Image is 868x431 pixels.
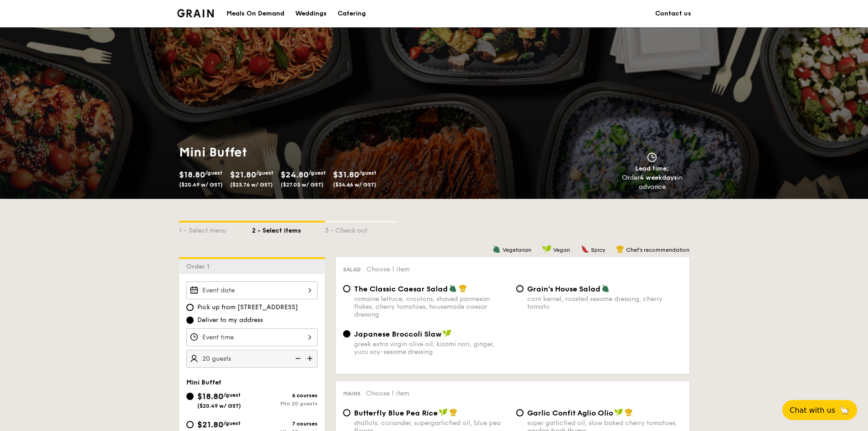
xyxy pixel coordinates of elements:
[354,340,509,356] div: greek extra virgin olive oil, kizami nori, ginger, yuzu soy-sesame dressing
[354,295,509,318] div: romaine lettuce, croutons, shaved parmesan flakes, cherry tomatoes, housemade caesar dressing
[333,182,376,188] span: ($34.66 w/ GST)
[343,266,361,273] span: Salad
[281,182,324,188] span: ($27.03 w/ GST)
[616,245,624,253] img: icon-chef-hat.a58ddaea.svg
[516,409,524,416] input: Garlic Confit Aglio Oliosuper garlicfied oil, slow baked cherry tomatoes, garden fresh thyme
[343,390,360,397] span: Mains
[308,170,326,176] span: /guest
[252,392,318,399] div: 6 courses
[516,285,524,292] input: Grain's House Saladcorn kernel, roasted sesame dressing, cherry tomato
[354,409,438,417] span: Butterfly Blue Pea Rice
[645,152,659,162] img: icon-clock.2db775ea.svg
[197,403,241,409] span: ($20.49 w/ GST)
[252,400,318,407] div: Min 20 guests
[179,170,205,180] span: $18.80
[205,170,222,176] span: /guest
[290,350,304,367] img: icon-reduce.1d2dbef1.svg
[343,285,350,292] input: The Classic Caesar Saladromaine lettuce, croutons, shaved parmesan flakes, cherry tomatoes, house...
[359,170,376,176] span: /guest
[252,223,325,235] div: 2 - Select items
[442,329,452,338] img: icon-vegan.f8ff3823.svg
[839,405,850,415] span: 🦙
[197,391,223,401] span: $18.80
[503,247,531,253] span: Vegetarian
[325,223,398,235] div: 3 - Check out
[553,247,570,253] span: Vegan
[333,170,359,180] span: $31.80
[179,223,252,235] div: 1 - Select menu
[601,284,610,292] img: icon-vegetarian.fe4039eb.svg
[304,350,318,367] img: icon-add.58712e84.svg
[281,170,308,180] span: $24.80
[186,393,194,400] input: $18.80/guest($20.49 w/ GST)6 coursesMin 20 guests
[449,408,457,416] img: icon-chef-hat.a58ddaea.svg
[179,182,223,188] span: ($20.49 w/ GST)
[186,304,194,311] input: Pick up from [STREET_ADDRESS]
[439,408,448,416] img: icon-vegan.f8ff3823.svg
[186,328,318,346] input: Event time
[230,182,273,188] span: ($23.76 w/ GST)
[581,245,589,253] img: icon-spicy.37a8142b.svg
[343,330,350,338] input: Japanese Broccoli Slawgreek extra virgin olive oil, kizami nori, ginger, yuzu soy-sesame dressing
[197,316,263,325] span: Deliver to my address
[527,409,613,417] span: Garlic Confit Aglio Olio
[186,379,221,386] span: Mini Buffet
[186,317,194,324] input: Deliver to my address
[177,9,214,17] a: Logotype
[354,285,448,293] span: The Classic Caesar Salad
[542,245,551,253] img: icon-vegan.f8ff3823.svg
[640,174,677,182] strong: 4 weekdays
[197,420,223,430] span: $21.80
[354,330,442,338] span: Japanese Broccoli Slaw
[611,173,693,192] div: Order in advance
[626,247,689,253] span: Chef's recommendation
[614,408,623,416] img: icon-vegan.f8ff3823.svg
[366,265,410,273] span: Choose 1 item
[343,409,350,416] input: Butterfly Blue Pea Riceshallots, coriander, supergarlicfied oil, blue pea flower
[256,170,273,176] span: /guest
[527,295,682,311] div: corn kernel, roasted sesame dressing, cherry tomato
[459,284,467,292] img: icon-chef-hat.a58ddaea.svg
[366,389,409,397] span: Choose 1 item
[186,263,213,270] span: Order 1
[252,421,318,427] div: 7 courses
[635,165,669,172] span: Lead time:
[177,9,214,17] img: Grain
[782,400,857,420] button: Chat with us🦙
[223,392,241,398] span: /guest
[179,144,431,161] h1: Mini Buffet
[591,247,605,253] span: Spicy
[790,406,835,415] span: Chat with us
[197,303,298,312] span: Pick up from [STREET_ADDRESS]
[449,284,457,292] img: icon-vegetarian.fe4039eb.svg
[186,421,194,428] input: $21.80/guest($23.76 w/ GST)7 coursesMin 20 guests
[186,350,318,368] input: Number of guests
[527,285,601,293] span: Grain's House Salad
[186,281,318,299] input: Event date
[223,420,241,426] span: /guest
[230,170,256,180] span: $21.80
[493,245,501,253] img: icon-vegetarian.fe4039eb.svg
[625,408,633,416] img: icon-chef-hat.a58ddaea.svg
